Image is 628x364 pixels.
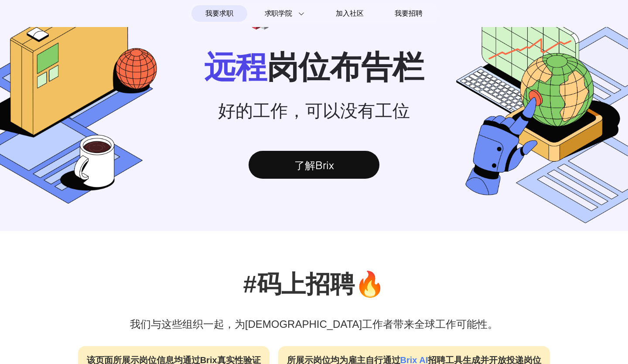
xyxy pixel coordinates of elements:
[204,50,267,85] span: 远程
[336,7,363,20] span: 加入社区
[205,7,233,20] span: 我要求职
[265,8,292,19] span: 求职学院
[249,151,379,179] div: 了解Brix
[395,8,422,19] span: 我要招聘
